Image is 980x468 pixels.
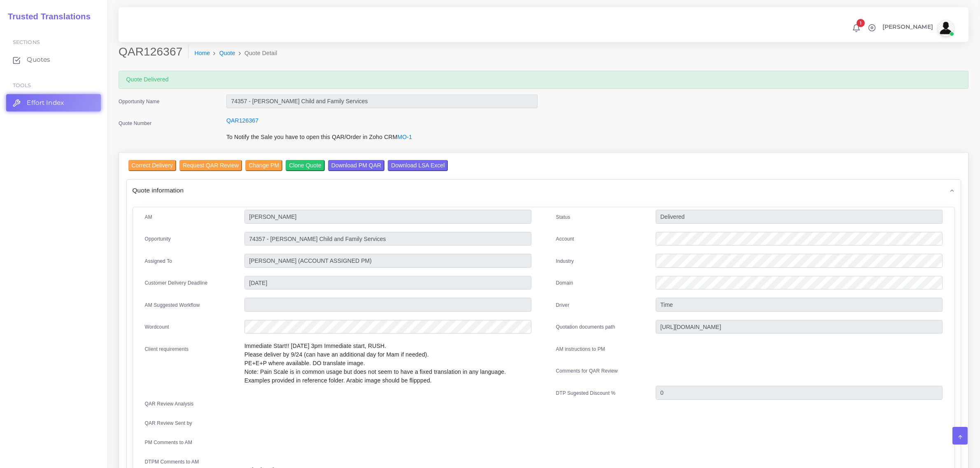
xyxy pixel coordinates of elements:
label: Domain [556,279,573,287]
label: Quotation documents path [556,323,615,331]
a: Home [194,49,210,58]
a: QAR126367 [226,117,258,124]
label: AM [145,213,152,221]
label: Status [556,213,570,221]
label: QAR Review Analysis [145,400,194,408]
label: Wordcount [145,323,169,331]
span: Quotes [27,55,50,64]
li: Quote Detail [235,49,277,58]
label: Assigned To [145,257,172,265]
label: AM Suggested Workflow [145,301,200,309]
span: Tools [13,82,31,88]
h2: QAR126367 [119,45,189,59]
label: Opportunity Name [119,98,160,105]
input: Download PM QAR [328,160,384,171]
label: Account [556,235,574,243]
label: Quote Number [119,120,151,127]
img: avatar [938,20,954,36]
label: Customer Delivery Deadline [145,279,208,287]
input: Request QAR Review [179,160,242,171]
input: Download LSA Excel [388,160,448,171]
label: Comments for QAR Review [556,367,618,375]
a: Effort Index [6,94,101,111]
label: Industry [556,257,574,265]
label: DTPM Comments to AM [145,458,199,466]
span: [PERSON_NAME] [882,24,933,30]
div: Quote information [127,180,961,201]
input: Clone Quote [286,160,325,171]
a: Trusted Translations [2,10,91,23]
label: DTP Sugested Discount % [556,389,616,397]
input: Correct Delivery [128,160,176,171]
a: Quote [219,49,235,58]
p: Immediate Start!! [DATE] 3pm Immediate start, RUSH. Please deliver by 9/24 (can have an additiona... [244,342,531,385]
span: Quote information [133,185,184,195]
span: Sections [13,39,40,45]
label: AM instructions to PM [556,345,605,353]
span: 1 [857,19,865,27]
a: 1 [849,23,864,32]
label: QAR Review Sent by [145,419,192,427]
label: Driver [556,301,570,309]
a: [PERSON_NAME]avatar [878,20,957,36]
a: Quotes [6,51,101,68]
label: Opportunity [145,235,171,243]
label: PM Comments to AM [145,439,193,446]
h2: Trusted Translations [2,12,91,21]
div: To Notify the Sale you have to open this QAR/Order in Zoho CRM [220,133,544,147]
div: Quote Delivered [119,71,968,89]
input: pm [244,254,531,268]
label: Client requirements [145,345,189,353]
input: Change PM [245,160,282,171]
a: MO-1 [398,134,412,140]
span: Effort Index [27,98,64,107]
